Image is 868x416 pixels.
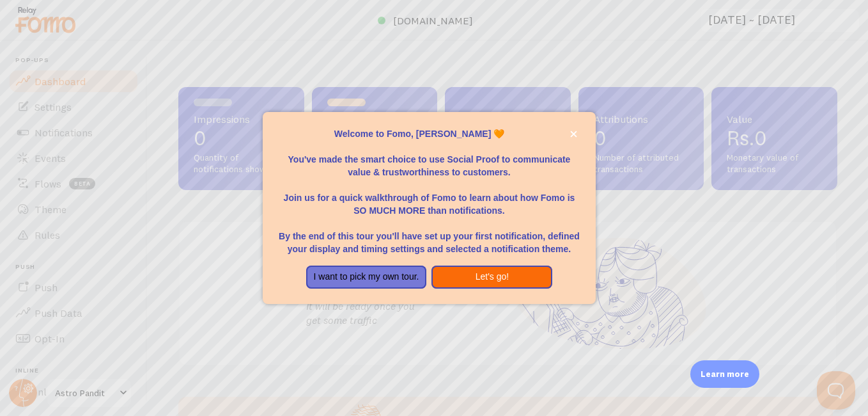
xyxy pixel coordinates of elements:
button: close, [567,127,580,141]
p: Learn more [701,368,749,380]
p: You've made the smart choice to use Social Proof to communicate value & trustworthiness to custom... [278,140,580,179]
p: By the end of this tour you'll have set up your first notification, defined your display and timi... [278,217,580,255]
button: I want to pick my own tour. [306,266,427,289]
p: Welcome to Fomo, [PERSON_NAME] 🧡 [278,127,580,140]
button: Let's go! [431,266,552,289]
div: Welcome to Fomo, Anjan Das 🧡You&amp;#39;ve made the smart choice to use Social Proof to communica... [263,112,596,304]
div: Learn more [690,360,759,388]
p: Join us for a quick walkthrough of Fomo to learn about how Fomo is SO MUCH MORE than notifications. [278,179,580,217]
